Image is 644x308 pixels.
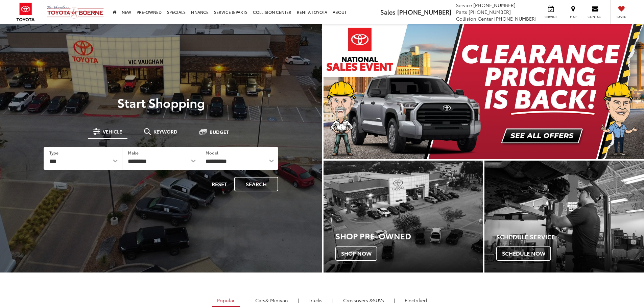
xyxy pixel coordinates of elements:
[397,7,451,16] span: [PHONE_NUMBER]
[469,8,511,15] span: [PHONE_NUMBER]
[128,150,139,156] label: Make
[304,294,328,306] a: Trucks
[343,297,373,304] span: Crossovers &
[380,7,396,16] span: Sales
[296,297,301,304] li: |
[28,96,294,109] p: Start Shopping
[473,2,516,8] span: [PHONE_NUMBER]
[47,5,104,19] img: Vic Vaughan Toyota of Boerne
[212,294,240,307] a: Popular
[484,161,644,273] div: Toyota
[153,129,177,134] span: Keyword
[484,161,644,273] a: Schedule Service Schedule Now
[496,246,551,261] span: Schedule Now
[250,294,293,306] a: Cars
[324,161,483,273] a: Shop Pre-Owned Shop Now
[400,294,432,306] a: Electrified
[206,150,218,156] label: Model
[265,297,288,304] span: & Minivan
[206,177,233,191] button: Reset
[566,15,580,19] span: Map
[496,234,644,240] h4: Schedule Service
[335,246,377,261] span: Shop Now
[494,15,536,22] span: [PHONE_NUMBER]
[543,15,558,19] span: Service
[324,38,372,146] button: Click to view previous picture.
[596,38,644,146] button: Click to view next picture.
[324,161,483,273] div: Toyota
[392,297,397,304] li: |
[338,294,389,306] a: SUVs
[234,177,278,191] button: Search
[335,231,483,240] h3: Shop Pre-Owned
[103,129,122,134] span: Vehicle
[210,129,229,134] span: Budget
[243,297,247,304] li: |
[49,150,58,156] label: Type
[331,297,335,304] li: |
[456,8,467,15] span: Parts
[614,15,629,19] span: Saved
[456,2,472,8] span: Service
[456,15,493,22] span: Collision Center
[588,15,603,19] span: Contact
